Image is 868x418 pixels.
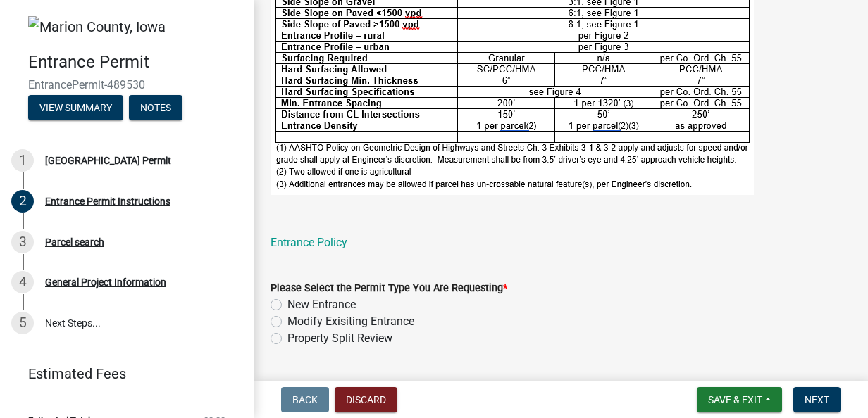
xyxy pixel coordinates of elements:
[335,387,397,412] button: Discard
[11,231,34,253] div: 3
[129,95,182,120] button: Notes
[697,387,782,412] button: Save & Exit
[11,149,34,172] div: 1
[11,271,34,293] div: 4
[28,78,225,91] span: EntrancePermit-489530
[805,394,829,405] span: Next
[11,360,231,388] a: Estimated Fees
[271,236,347,249] a: Entrance Policy
[287,330,392,347] label: Property Split Review
[281,387,329,412] button: Back
[287,313,414,330] label: Modify Exisiting Entrance
[28,103,123,114] wm-modal-confirm: Summary
[45,156,171,165] div: [GEOGRAPHIC_DATA] Permit
[793,387,841,412] button: Next
[45,277,166,287] div: General Project Information
[11,190,34,213] div: 2
[11,312,34,334] div: 5
[28,52,242,72] h4: Entrance Permit
[28,95,123,120] button: View Summary
[45,237,104,247] div: Parcel search
[45,196,170,206] div: Entrance Permit Instructions
[287,296,356,313] label: New Entrance
[129,103,182,114] wm-modal-confirm: Notes
[292,394,318,405] span: Back
[28,16,166,37] img: Marion County, Iowa
[271,284,507,293] label: Please Select the Permit Type You Are Requesting
[708,394,762,405] span: Save & Exit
